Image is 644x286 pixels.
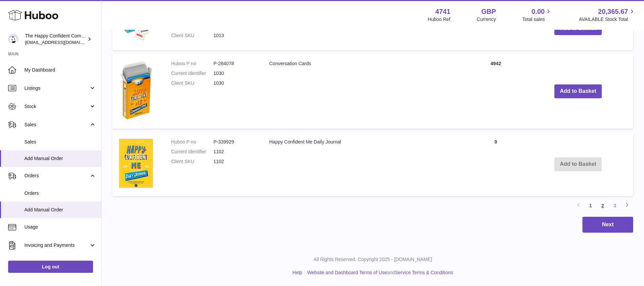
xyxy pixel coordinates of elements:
[293,270,302,275] a: Help
[213,158,256,165] dd: 1102
[598,7,628,16] span: 20,365.67
[24,67,96,73] span: My Dashboard
[522,16,552,23] span: Total sales
[532,7,545,16] span: 0.00
[171,158,213,165] dt: Client SKU
[24,224,96,230] span: Usage
[25,40,99,45] span: [EMAIL_ADDRESS][DOMAIN_NAME]
[307,270,387,275] a: Website and Dashboard Terms of Use
[24,173,89,179] span: Orders
[171,149,213,155] dt: Current identifier
[24,155,96,162] span: Add Manual Order
[597,200,609,212] a: 2
[8,261,93,273] a: Log out
[24,190,96,197] span: Orders
[582,217,633,233] button: Next
[262,54,469,129] td: Conversation Cards
[213,32,256,39] dd: 1013
[24,103,89,110] span: Stock
[469,132,523,196] td: 0
[305,269,453,276] li: and
[469,54,523,129] td: 4942
[428,16,451,23] div: Huboo Ref
[213,139,256,145] dd: P-339929
[25,33,86,46] div: The Happy Confident Company
[213,60,256,67] dd: P-284078
[24,207,96,213] span: Add Manual Order
[24,122,89,128] span: Sales
[107,256,639,263] p: All Rights Reserved. Copyright 2025 - [DOMAIN_NAME]
[8,34,18,44] img: contact@happyconfident.com
[171,80,213,86] dt: Client SKU
[213,80,256,86] dd: 1030
[119,139,153,188] img: Happy Confident Me Daily Journal
[171,139,213,145] dt: Huboo P no
[24,242,89,249] span: Invoicing and Payments
[579,7,636,23] a: 20,365.67 AVAILABLE Stock Total
[435,7,451,16] strong: 4741
[24,139,96,145] span: Sales
[579,16,636,23] span: AVAILABLE Stock Total
[609,200,621,212] a: 3
[477,16,496,23] div: Currency
[395,270,453,275] a: Service Terms & Conditions
[584,200,597,212] a: 1
[481,7,496,16] strong: GBP
[262,132,469,196] td: Happy Confident Me Daily Journal
[171,32,213,39] dt: Client SKU
[24,85,89,92] span: Listings
[213,149,256,155] dd: 1102
[119,60,153,120] img: Conversation Cards
[213,70,256,77] dd: 1030
[171,70,213,77] dt: Current identifier
[171,60,213,67] dt: Huboo P no
[522,7,552,23] a: 0.00 Total sales
[554,84,602,98] button: Add to Basket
